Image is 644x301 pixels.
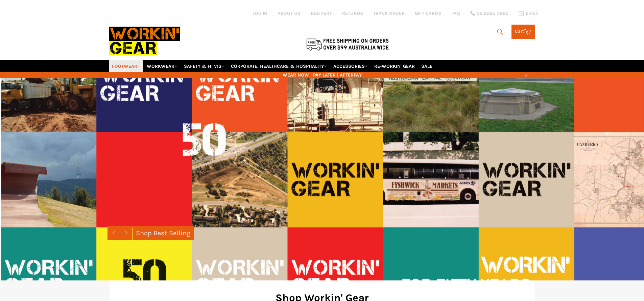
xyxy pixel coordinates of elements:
a: RETURNS [342,10,363,17]
a: WORKWEAR [144,60,180,72]
a: TRACK ORDER [373,10,405,17]
a: SAFETY & HI VIS [181,60,227,72]
a: FAQ [451,10,460,17]
span: WEAR NOW | PAY LATER | AFTERPAY [109,72,535,78]
a: FOOTWEAR [109,60,143,72]
a: Cart [511,25,535,39]
a: RE-WORKIN' GEAR [372,60,418,72]
img: Flat $9.95 shipping Australia wide [305,37,390,51]
span: Email [526,11,539,16]
a: GIFT CARDS [415,10,441,17]
a: DELIVERY [311,10,332,17]
a: SALE [419,60,435,72]
a: Shop Best Selling [133,226,194,240]
span: 02 6280 5885 [477,11,508,16]
a: ACCESSORIES [331,60,371,72]
a: Email [519,11,539,16]
img: Workin Gear leaders in Workwear, Safety Boots, PPE, Uniforms. Australia's No.1 in Workwear [109,22,180,60]
a: 02 6280 5885 [470,11,508,16]
a: ABOUT US [278,10,301,17]
a: Log in [253,10,267,16]
a: CORPORATE, HEALTHCARE & HOSPITALITY [228,60,330,72]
